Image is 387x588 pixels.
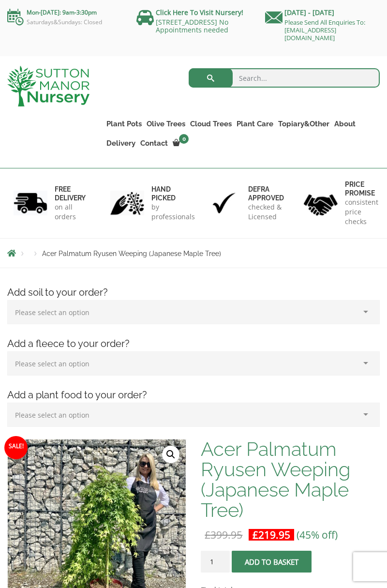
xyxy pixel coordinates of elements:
a: About [332,117,358,131]
h6: FREE DELIVERY [55,185,86,202]
h6: Defra approved [248,185,284,202]
span: 0 [179,134,189,144]
span: Sale! [4,436,28,459]
nav: Breadcrumbs [7,249,380,257]
bdi: 399.95 [205,528,242,542]
a: Plant Care [234,117,276,131]
a: Delivery [104,136,138,150]
button: Add to basket [232,551,312,573]
a: Olive Trees [144,117,188,131]
p: on all orders [55,202,86,222]
a: Contact [138,136,170,150]
img: 3.jpg [207,191,241,215]
input: Product quantity [201,551,230,573]
a: Plant Pots [104,117,144,131]
h6: hand picked [151,185,195,202]
a: [STREET_ADDRESS] No Appointments needed [156,17,228,34]
a: 0 [170,136,192,150]
img: 4.jpg [304,188,338,218]
span: £ [205,528,210,542]
a: Please Send All Enquiries To: [EMAIL_ADDRESS][DOMAIN_NAME] [284,18,365,42]
span: (45% off) [297,528,338,542]
p: checked & Licensed [248,202,284,222]
a: View full-screen image gallery [162,446,179,463]
p: consistent price checks [345,197,378,226]
p: [DATE] - [DATE] [265,7,380,18]
img: 1.jpg [14,191,47,215]
span: Acer Palmatum Ryusen Weeping (Japanese Maple Tree) [42,250,221,257]
bdi: 219.95 [253,528,290,542]
span: £ [253,528,258,542]
a: Click Here To Visit Nursery! [156,8,243,17]
p: by professionals [151,202,195,222]
p: Saturdays&Sundays: Closed [7,18,122,26]
h1: Acer Palmatum Ryusen Weeping (Japanese Maple Tree) [201,439,380,520]
a: Cloud Trees [188,117,234,131]
h6: Price promise [345,180,378,197]
input: Search... [189,68,380,88]
a: Topiary&Other [276,117,332,131]
img: 2.jpg [110,191,144,215]
p: Mon-[DATE]: 9am-3:30pm [7,7,122,18]
img: logo [7,66,89,106]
